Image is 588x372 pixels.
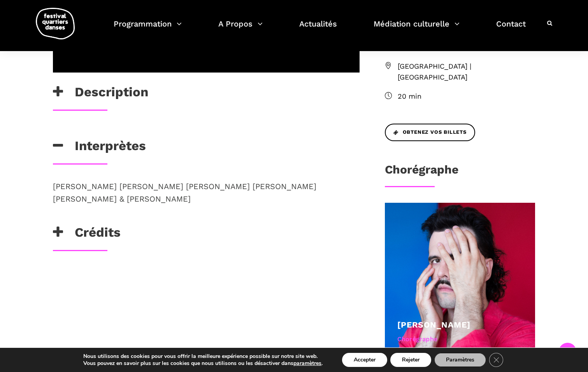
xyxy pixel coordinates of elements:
[83,360,323,367] p: Vous pouvez en savoir plus sur les cookies que nous utilisons ou les désactiver dans .
[398,61,535,83] span: [GEOGRAPHIC_DATA] | [GEOGRAPHIC_DATA]
[342,353,387,367] button: Accepter
[218,17,263,40] a: A Propos
[293,360,321,367] button: paramètres
[36,8,75,39] img: logo-fqd-med
[496,17,526,40] a: Contact
[393,128,467,136] span: Obtenez vos billets
[397,334,523,344] div: Chorégraphe
[83,353,323,360] p: Nous utilisons des cookies pour vous offrir la meilleure expérience possible sur notre site web.
[53,225,121,244] h3: Crédits
[53,182,316,204] span: [PERSON_NAME] [PERSON_NAME] [PERSON_NAME] [PERSON_NAME] [PERSON_NAME] & [PERSON_NAME]
[390,353,431,367] button: Rejeter
[114,17,182,40] a: Programmation
[385,124,475,141] a: Obtenez vos billets
[385,163,458,182] h3: Chorégraphe
[53,138,146,158] h3: Interprètes
[397,320,470,329] a: [PERSON_NAME]
[398,91,535,102] span: 20 min
[374,17,460,40] a: Médiation culturelle
[489,353,503,367] button: Close GDPR Cookie Banner
[434,353,486,367] button: Paramètres
[53,84,148,104] h3: Description
[299,17,337,40] a: Actualités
